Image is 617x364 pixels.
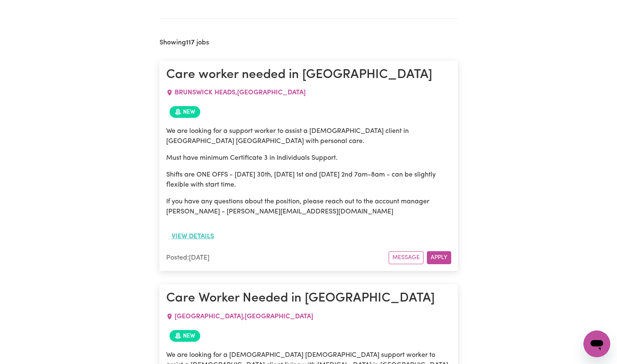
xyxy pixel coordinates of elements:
span: BRUNSWICK HEADS , [GEOGRAPHIC_DATA] [175,89,306,96]
button: View details [166,229,220,244]
p: Must have minimum Certificate 3 in Individuals Support. [166,153,451,163]
b: 117 [186,39,195,46]
iframe: Button to launch messaging window [583,330,610,357]
h1: Care Worker Needed in [GEOGRAPHIC_DATA] [166,291,451,306]
h1: Care worker needed in [GEOGRAPHIC_DATA] [166,68,451,83]
span: Job posted within the last 30 days [170,330,200,342]
p: Shifts are ONE OFFS - [DATE] 30th, [DATE] 1st and [DATE] 2nd 7am-8am - can be slightly flexible w... [166,170,451,190]
p: If you have any questions about the position, please reach out to the account manager [PERSON_NAM... [166,197,451,217]
h2: Showing jobs [159,39,209,47]
p: We are looking for a support worker to assist a [DEMOGRAPHIC_DATA] client in [GEOGRAPHIC_DATA] [G... [166,126,451,146]
button: Apply for this job [427,251,451,264]
span: [GEOGRAPHIC_DATA] , [GEOGRAPHIC_DATA] [175,313,313,320]
button: Message [389,251,424,264]
span: Job posted within the last 30 days [170,106,200,118]
div: Posted: [DATE] [166,253,389,263]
